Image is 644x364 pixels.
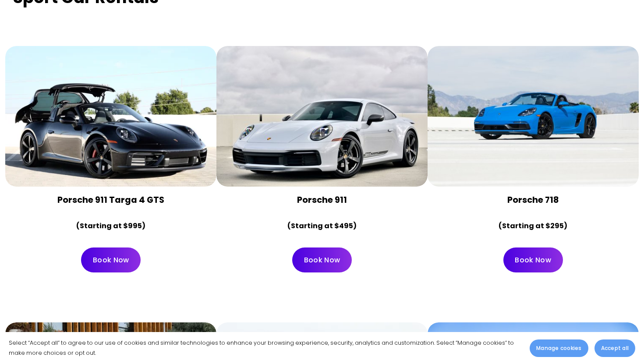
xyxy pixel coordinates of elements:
strong: (Starting at $295) [499,221,567,231]
strong: (Starting at $495) [287,221,357,231]
strong: Porsche 911 [297,194,347,206]
strong: Porsche 718 [507,194,559,206]
button: Manage cookies [530,339,588,357]
a: Book Now [81,247,141,272]
span: Accept all [601,344,629,352]
strong: Porsche 911 Targa 4 GTS [57,194,164,206]
p: Select “Accept all” to agree to our use of cookies and similar technologies to enhance your brows... [9,338,521,358]
button: Accept all [594,339,635,357]
a: Book Now [292,247,352,272]
a: Book Now [503,247,563,272]
span: Manage cookies [536,344,581,352]
strong: (Starting at $995) [76,221,145,231]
